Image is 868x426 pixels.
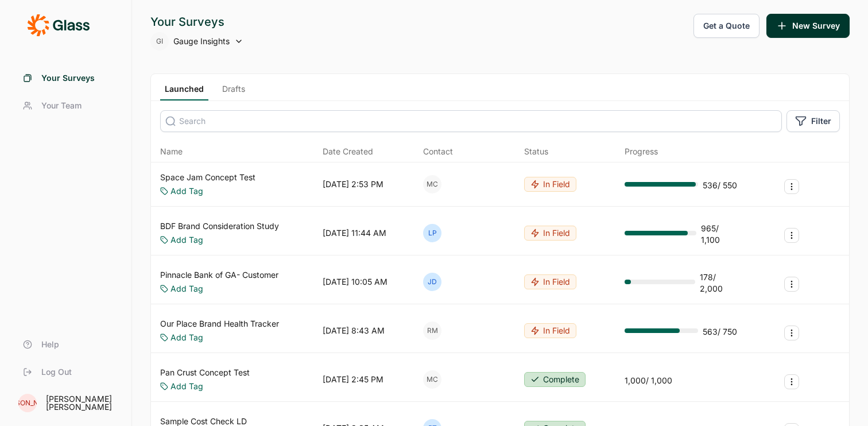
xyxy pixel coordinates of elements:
[160,220,279,232] a: BDF Brand Consideration Study
[160,110,782,132] input: Search
[423,370,441,389] div: MC
[524,146,548,157] div: Status
[524,177,576,192] button: In Field
[323,325,385,336] div: [DATE] 8:43 AM
[170,381,203,392] a: Add Tag
[766,14,850,38] button: New Survey
[160,83,208,100] a: Launched
[41,72,95,84] span: Your Surveys
[700,272,739,295] div: 178 / 2,000
[423,175,441,193] div: MC
[625,146,658,157] div: Progress
[170,332,203,343] a: Add Tag
[173,36,230,47] span: Gauge Insights
[811,115,831,127] span: Filter
[323,146,373,157] span: Date Created
[160,318,279,330] a: Our Place Brand Health Tracker
[701,223,739,246] div: 965 / 1,100
[323,179,383,190] div: [DATE] 2:53 PM
[170,234,203,246] a: Add Tag
[160,367,250,378] a: Pan Crust Concept Test
[170,283,203,295] a: Add Tag
[150,14,243,30] div: Your Surveys
[323,374,383,385] div: [DATE] 2:45 PM
[703,326,737,338] div: 563 / 750
[524,226,576,241] button: In Field
[160,172,255,183] a: Space Jam Concept Test
[784,326,799,340] button: Survey Actions
[41,339,59,350] span: Help
[423,146,453,157] div: Contact
[423,273,441,291] div: JD
[703,180,737,191] div: 536 / 550
[218,83,250,100] a: Drafts
[18,394,37,412] div: [PERSON_NAME]
[524,274,576,289] button: In Field
[41,100,82,111] span: Your Team
[784,228,799,243] button: Survey Actions
[160,269,278,281] a: Pinnacle Bank of GA- Customer
[784,277,799,292] button: Survey Actions
[625,375,672,386] div: 1,000 / 1,000
[786,110,840,132] button: Filter
[524,372,586,387] button: Complete
[423,322,441,340] div: RM
[784,374,799,389] button: Survey Actions
[150,32,169,51] div: GI
[784,179,799,194] button: Survey Actions
[693,14,759,38] button: Get a Quote
[170,185,203,197] a: Add Tag
[323,276,387,288] div: [DATE] 10:05 AM
[46,395,118,411] div: [PERSON_NAME] [PERSON_NAME]
[423,224,441,242] div: LP
[160,146,183,157] span: Name
[41,366,72,378] span: Log Out
[323,227,386,239] div: [DATE] 11:44 AM
[524,323,576,338] button: In Field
